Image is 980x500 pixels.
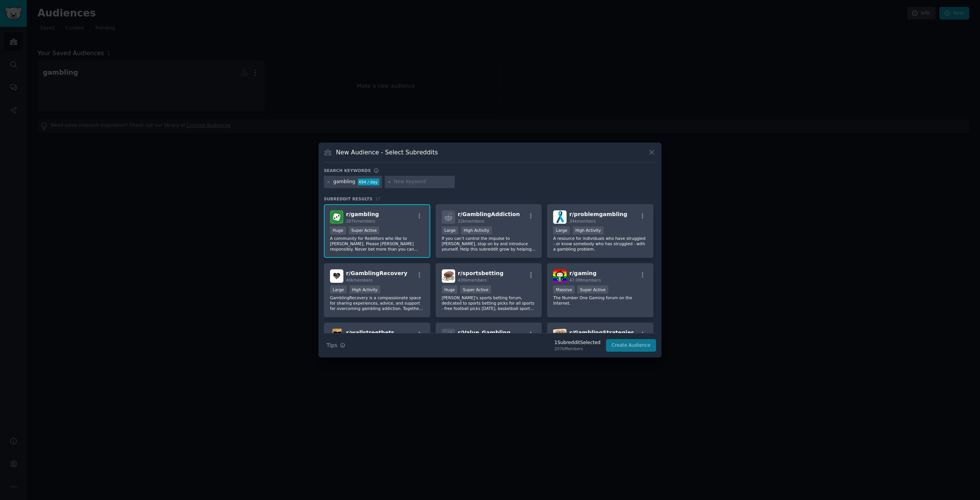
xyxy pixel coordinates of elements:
span: r/ GamblingRecovery [346,270,407,276]
img: GamblingStrategies [553,329,567,342]
div: Super Active [460,285,491,293]
div: Huge [330,226,346,234]
div: Super Active [577,285,608,293]
p: A community for Redditors who like to [PERSON_NAME]. Please [PERSON_NAME] responsibly. Never bet ... [330,236,424,252]
img: sportsbetting [442,269,455,283]
span: r/ wallstreetbets [346,330,394,336]
img: gaming [553,269,567,283]
input: New Keyword [394,179,452,185]
img: problemgambling [553,210,567,224]
span: Subreddit Results [324,196,372,202]
h3: New Audience - Select Subreddits [336,148,438,156]
span: 430k members [458,278,487,282]
p: GamblingRecovery is a compassionate space for sharing experiences, advice, and support for overco... [330,295,424,311]
div: 1 Subreddit Selected [554,339,600,346]
span: 22k members [458,219,484,223]
div: Huge [442,285,458,293]
img: GamblingRecovery [330,269,343,283]
div: Massive [553,285,575,293]
p: If you can’t control the impulse to [PERSON_NAME], stop on by and introduce yourself. Help this s... [442,236,536,252]
span: r/ Value_Gambling [458,330,511,336]
h3: Search keywords [324,168,371,173]
span: 40k members [346,278,372,282]
img: wallstreetbets [330,329,343,342]
div: High Activity [350,285,381,293]
img: gambling [330,210,343,224]
div: Large [442,226,459,234]
span: r/ GamblingStrategies [569,330,634,336]
div: Large [330,285,347,293]
div: High Activity [461,226,492,234]
div: gambling [333,179,355,185]
span: r/ gaming [569,270,596,276]
p: A resource for individuals who have struggled - or know somebody who has struggled - with a gambl... [553,236,647,252]
span: r/ GamblingAddiction [458,211,520,217]
span: 207k members [346,219,375,223]
div: Super Active [349,226,380,234]
span: r/ problemgambling [569,211,627,217]
span: r/ gambling [346,211,379,217]
span: 34k members [569,219,596,223]
div: High Activity [573,226,604,234]
div: 207k Members [554,346,600,351]
span: 17 [375,197,381,201]
span: r/ sportsbetting [458,270,504,276]
span: Tips [327,341,337,349]
div: Large [553,226,570,234]
button: Tips [324,339,348,352]
div: 494 / day [358,179,379,185]
span: 47.0M members [569,278,601,282]
p: The Number One Gaming forum on the Internet. [553,295,647,306]
p: [PERSON_NAME]'s sports betting forum, dedicated to sports betting picks for all sports - free foo... [442,295,536,311]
